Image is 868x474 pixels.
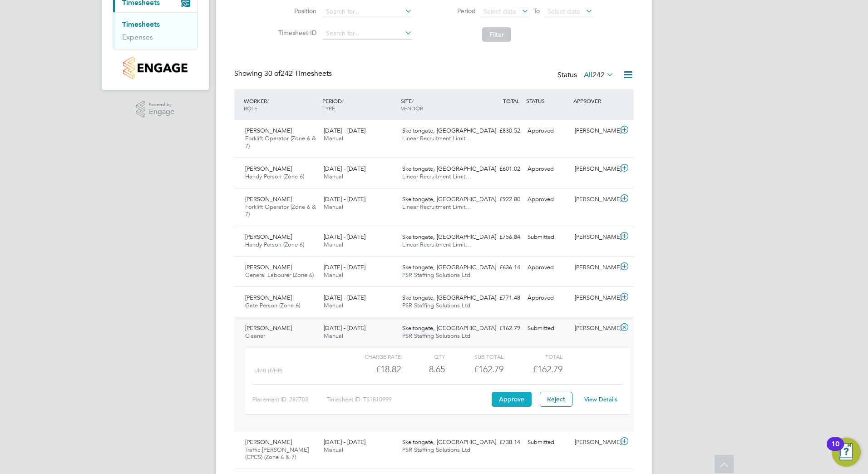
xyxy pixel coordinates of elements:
[324,446,343,454] span: Manual
[402,324,496,332] span: Skeltongate, [GEOGRAPHIC_DATA]
[324,173,343,180] span: Manual
[123,57,187,79] img: countryside-properties-logo-retina.png
[592,70,605,79] span: 242
[324,233,365,241] span: [DATE] - [DATE]
[524,93,571,109] div: STATUS
[524,123,571,138] div: Approved
[149,101,174,109] span: Powered by
[254,367,282,374] span: UMB (£/HR)
[477,260,524,275] div: £636.14
[483,7,516,15] span: Select date
[245,134,316,150] span: Forklift Operator (Zone 6 & 7)
[402,233,496,241] span: Skeltongate, [GEOGRAPHIC_DATA]
[524,260,571,275] div: Approved
[401,362,445,377] div: 8.65
[571,162,618,177] div: [PERSON_NAME]
[245,195,292,203] span: [PERSON_NAME]
[402,438,496,446] span: Skeltongate, [GEOGRAPHIC_DATA]
[264,69,332,78] span: 242 Timesheets
[322,104,335,112] span: TYPE
[234,69,334,79] div: Showing
[245,233,292,241] span: [PERSON_NAME]
[401,104,423,112] span: VENDOR
[571,291,618,306] div: [PERSON_NAME]
[571,93,618,109] div: APPROVER
[245,241,304,248] span: Handy Person (Zone 6)
[524,291,571,306] div: Approved
[524,321,571,336] div: Submitted
[571,123,618,138] div: [PERSON_NAME]
[245,263,292,271] span: [PERSON_NAME]
[324,241,343,248] span: Manual
[324,203,343,211] span: Manual
[402,134,471,142] span: Linear Recruitment Limit…
[324,127,365,134] span: [DATE] - [DATE]
[401,351,445,362] div: QTY
[324,332,343,340] span: Manual
[324,301,343,309] span: Manual
[477,192,524,207] div: £922.80
[571,321,618,336] div: [PERSON_NAME]
[571,435,618,450] div: [PERSON_NAME]
[136,101,175,118] a: Powered byEngage
[122,20,160,29] a: Timesheets
[324,438,365,446] span: [DATE] - [DATE]
[276,29,316,37] label: Timesheet ID
[402,165,496,173] span: Skeltongate, [GEOGRAPHIC_DATA]
[402,127,496,134] span: Skeltongate, [GEOGRAPHIC_DATA]
[402,241,471,248] span: Linear Recruitment Limit…
[402,203,471,211] span: Linear Recruitment Limit…
[267,97,269,104] span: /
[324,263,365,271] span: [DATE] - [DATE]
[252,392,326,407] div: Placement ID: 282703
[503,351,562,362] div: Total
[524,230,571,245] div: Submitted
[324,134,343,142] span: Manual
[323,5,412,18] input: Search for...
[323,27,412,40] input: Search for...
[477,162,524,177] div: £601.02
[402,263,496,271] span: Skeltongate, [GEOGRAPHIC_DATA]
[245,203,316,218] span: Forklift Operator (Zone 6 & 7)
[477,435,524,450] div: £738.14
[245,271,314,279] span: General Labourer (Zone 6)
[245,165,292,173] span: [PERSON_NAME]
[477,291,524,306] div: £771.48
[242,93,320,116] div: WORKER
[324,165,365,173] span: [DATE] - [DATE]
[244,104,257,112] span: ROLE
[524,162,571,177] div: Approved
[320,93,399,116] div: PERIOD
[402,271,470,279] span: PSR Staffing Solutions Ltd
[571,260,618,275] div: [PERSON_NAME]
[245,301,300,309] span: Gate Person (Zone 6)
[245,446,309,461] span: Traffic [PERSON_NAME] (CPCS) (Zone 6 & 7)
[571,230,618,245] div: [PERSON_NAME]
[113,57,198,79] a: Go to home page
[324,195,365,203] span: [DATE] - [DATE]
[245,332,265,340] span: Cleaner
[245,438,292,446] span: [PERSON_NAME]
[533,364,562,375] span: £162.79
[342,351,401,362] div: Charge rate
[324,294,365,301] span: [DATE] - [DATE]
[245,127,292,134] span: [PERSON_NAME]
[557,69,616,82] div: Status
[477,123,524,138] div: £830.52
[342,362,401,377] div: £18.82
[399,93,477,116] div: SITE
[584,70,614,79] label: All
[524,435,571,450] div: Submitted
[402,332,470,340] span: PSR Staffing Solutions Ltd
[342,97,344,104] span: /
[276,7,316,15] label: Position
[326,392,489,407] div: Timesheet ID: TS1810999
[245,324,292,332] span: [PERSON_NAME]
[245,173,304,180] span: Handy Person (Zone 6)
[264,69,281,78] span: 30 of
[831,444,839,456] div: 10
[402,301,470,309] span: PSR Staffing Solutions Ltd
[149,108,174,116] span: Engage
[832,438,861,467] button: Open Resource Center, 10 new notifications
[571,192,618,207] div: [PERSON_NAME]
